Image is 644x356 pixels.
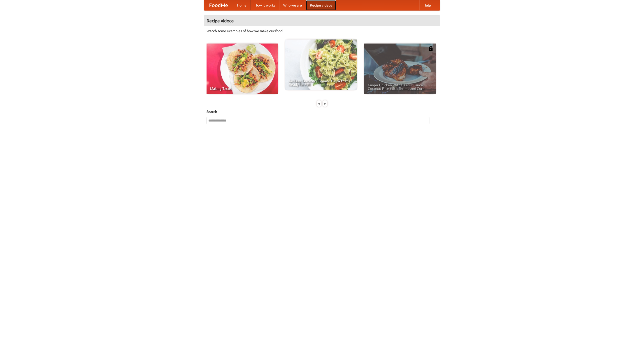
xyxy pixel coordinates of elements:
a: Recipe videos [306,0,336,10]
a: Home [233,0,251,10]
a: An Easy, Summery Tomato Pasta That's Ready for Fall [285,39,357,90]
div: « [317,100,321,107]
span: An Easy, Summery Tomato Pasta That's Ready for Fall [289,79,353,86]
a: FoodMe [204,0,233,10]
p: Watch some examples of how we make our food! [207,28,437,33]
h4: Recipe videos [204,16,440,26]
h5: Search [207,109,437,114]
span: Making Tacos [210,87,274,90]
a: Help [419,0,435,10]
img: 483408.png [428,46,433,51]
div: » [323,100,327,107]
a: Making Tacos [207,44,278,94]
a: How it works [251,0,279,10]
a: Who we are [279,0,306,10]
